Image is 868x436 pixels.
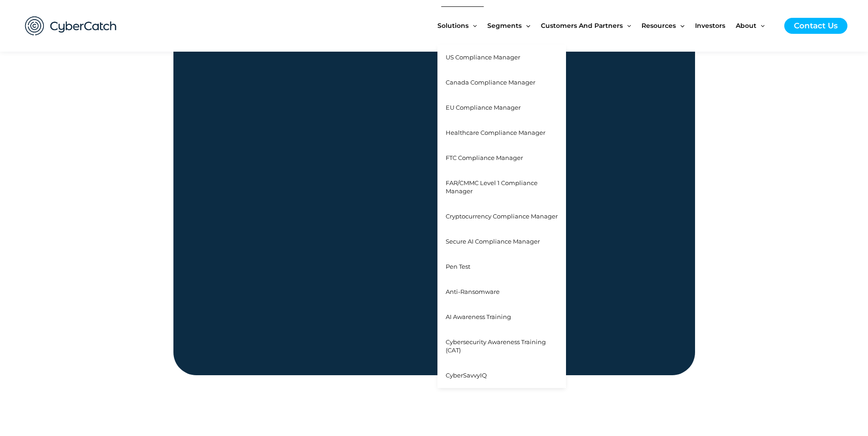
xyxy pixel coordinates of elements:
a: US Compliance Manager [437,45,566,70]
span: Menu Toggle [522,6,530,45]
a: Anti-Ransomware [437,279,566,304]
img: CyberCatch [16,7,126,45]
span: FAR/CMMC Level 1 Compliance Manager [446,179,538,195]
span: Menu Toggle [676,6,684,45]
a: Canada Compliance Manager [437,70,566,95]
span: EU Compliance Manager [446,104,521,111]
span: CyberSavvyIQ [446,372,487,379]
span: AI Awareness Training [446,313,511,320]
span: About [736,6,756,45]
nav: Site Navigation: New Main Menu [437,6,775,45]
span: Menu Toggle [469,6,477,45]
span: Menu Toggle [756,6,765,45]
span: FTC Compliance Manager [446,154,523,161]
span: Menu Toggle [623,6,631,45]
a: CyberSavvyIQ [437,363,566,388]
span: Pen Test [446,263,470,270]
span: Secure AI Compliance Manager [446,238,540,245]
span: Investors [695,6,725,45]
span: Cybersecurity Awareness Training (CAT) [446,338,546,354]
span: Cryptocurrency Compliance Manager [446,213,558,220]
a: FAR/CMMC Level 1 Compliance Manager [437,170,566,204]
span: US Compliance Manager [446,53,520,61]
a: Secure AI Compliance Manager [437,229,566,254]
a: Contact Us [784,18,847,34]
span: Segments [487,6,522,45]
span: Resources [642,6,676,45]
span: Canada Compliance Manager [446,79,535,86]
a: EU Compliance Manager [437,95,566,120]
a: Pen Test [437,254,566,279]
a: Cybersecurity Awareness Training (CAT) [437,330,566,363]
span: Healthcare Compliance Manager [446,129,545,136]
a: Cryptocurrency Compliance Manager [437,204,566,229]
span: Anti-Ransomware [446,288,500,295]
span: Customers and Partners [541,6,623,45]
span: Solutions [437,6,469,45]
a: Investors [695,6,736,45]
a: AI Awareness Training [437,304,566,330]
a: Healthcare Compliance Manager [437,120,566,145]
a: FTC Compliance Manager [437,145,566,170]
